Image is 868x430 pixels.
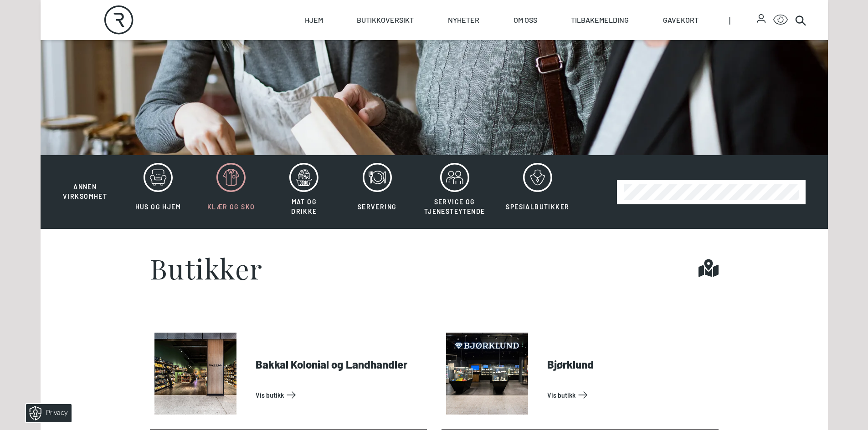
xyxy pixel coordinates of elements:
button: Mat og drikke [268,162,339,222]
span: Klær og sko [207,203,255,211]
span: Spesialbutikker [506,203,569,211]
span: Hus og hjem [135,203,181,211]
a: Vis Butikk: Bakkal Kolonial og Landhandler [256,388,423,402]
span: Mat og drikke [291,198,317,215]
span: Service og tjenesteytende [424,198,485,215]
button: Servering [342,162,413,222]
span: Annen virksomhet [63,183,107,200]
button: Spesialbutikker [496,162,579,222]
button: Annen virksomhet [50,162,121,202]
a: Vis Butikk: Bjørklund [547,388,715,402]
h1: Butikker [150,254,263,282]
button: Klær og sko [195,162,267,222]
iframe: Manage Preferences [9,401,83,425]
span: Servering [358,203,397,211]
button: Hus og hjem [123,162,194,222]
button: Open Accessibility Menu [773,13,788,27]
button: Service og tjenesteytende [415,162,495,222]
